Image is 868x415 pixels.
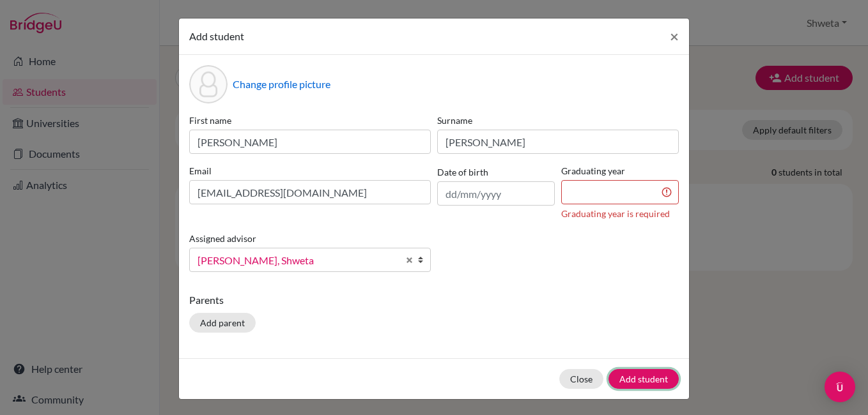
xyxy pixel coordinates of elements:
button: Close [559,369,603,389]
label: Assigned advisor [189,232,256,245]
div: Graduating year is required [561,207,679,220]
span: × [670,27,679,45]
div: Open Intercom Messenger [825,372,855,402]
input: dd/mm/yyyy [437,181,555,206]
label: Graduating year [561,164,679,177]
span: Add student [189,30,244,42]
div: Profile picture [189,65,228,103]
span: [PERSON_NAME], Shweta [198,252,398,269]
label: Email [189,164,431,177]
label: Date of birth [437,165,488,179]
label: First name [189,114,431,127]
button: Close [660,19,689,54]
label: Surname [437,114,679,127]
button: Add parent [189,313,256,333]
button: Add student [608,369,679,389]
p: Parents [189,292,679,308]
